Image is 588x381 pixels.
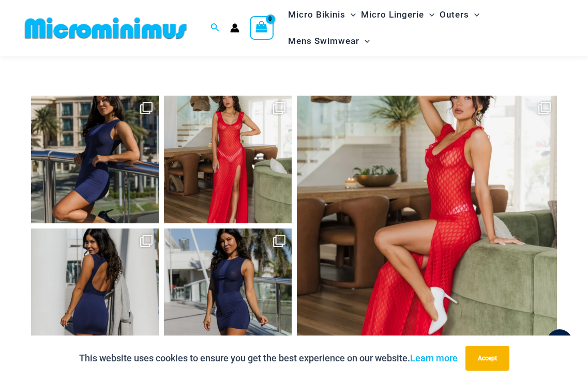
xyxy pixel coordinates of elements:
button: Accept [465,346,509,371]
a: Mens SwimwearMenu ToggleMenu Toggle [285,28,372,54]
a: Learn more [410,353,458,363]
span: Micro Bikinis [288,2,345,28]
a: View Shopping Cart, empty [250,16,274,40]
span: Mens Swimwear [288,28,359,54]
a: Account icon link [230,23,239,33]
a: Micro LingerieMenu ToggleMenu Toggle [358,2,437,28]
span: Menu Toggle [345,2,356,28]
span: Menu Toggle [469,2,479,28]
img: MM SHOP LOGO FLAT [21,17,191,40]
p: This website uses cookies to ensure you get the best experience on our website. [79,350,458,366]
a: OutersMenu ToggleMenu Toggle [437,2,482,28]
a: Micro BikinisMenu ToggleMenu Toggle [285,2,358,28]
span: Menu Toggle [359,28,370,54]
span: Micro Lingerie [361,2,424,28]
a: Search icon link [210,22,220,35]
span: Outers [440,2,469,28]
span: Menu Toggle [424,2,434,28]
